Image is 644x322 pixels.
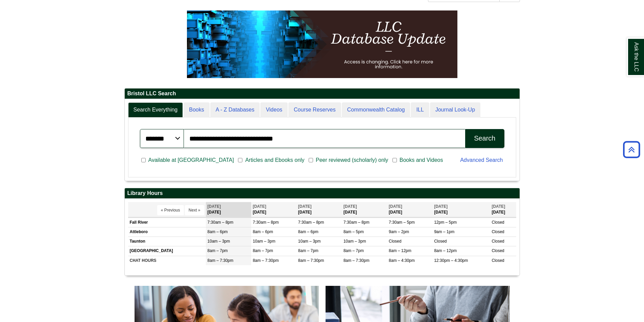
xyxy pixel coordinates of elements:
h2: Library Hours [125,188,520,199]
span: 8am – 6pm [253,229,273,234]
span: [DATE] [208,204,221,209]
span: Articles and Ebooks only [242,156,307,164]
span: 8am – 7pm [298,248,318,253]
a: Videos [260,102,288,118]
span: 7:30am – 5pm [389,220,415,225]
span: 7:30am – 8pm [253,220,279,225]
th: [DATE] [387,202,432,217]
th: [DATE] [342,202,387,217]
input: Available at [GEOGRAPHIC_DATA] [141,157,146,163]
button: Search [465,129,504,148]
button: Next » [185,205,204,215]
th: [DATE] [490,202,516,217]
span: Closed [492,258,504,263]
a: Commonwealth Catalog [342,102,410,118]
button: « Previous [157,205,184,215]
span: 8am – 7pm [253,248,273,253]
th: [DATE] [296,202,342,217]
span: 7:30am – 8pm [298,220,324,225]
a: Advanced Search [460,157,503,163]
img: HTML tutorial [187,10,457,78]
span: 12pm – 5pm [434,220,457,225]
span: 8am – 7pm [208,248,228,253]
span: [DATE] [253,204,266,209]
input: Articles and Ebooks only [238,157,242,163]
span: 9am – 2pm [389,229,409,234]
span: 9am – 1pm [434,229,454,234]
span: 8am – 7pm [343,248,364,253]
span: 10am – 3pm [253,239,276,244]
a: Journal Look-Up [430,102,480,118]
span: 7:30am – 8pm [208,220,234,225]
th: [DATE] [251,202,296,217]
span: 10am – 3pm [343,239,366,244]
div: Search [474,134,495,142]
a: Course Reserves [288,102,341,118]
span: 10am – 3pm [298,239,321,244]
span: Closed [434,239,447,244]
input: Peer reviewed (scholarly) only [309,157,313,163]
input: Books and Videos [392,157,397,163]
span: 8am – 4:30pm [389,258,415,263]
td: Taunton [128,237,206,246]
a: ILL [411,102,429,118]
span: Available at [GEOGRAPHIC_DATA] [146,156,237,164]
span: 8am – 6pm [208,229,228,234]
span: 8am – 12pm [434,248,457,253]
span: Books and Videos [397,156,446,164]
span: [DATE] [343,204,357,209]
span: Closed [389,239,401,244]
h2: Bristol LLC Search [125,89,520,99]
span: [DATE] [389,204,402,209]
span: [DATE] [492,204,505,209]
span: 12:30pm – 4:30pm [434,258,468,263]
span: 8am – 5pm [343,229,364,234]
a: Back to Top [621,145,642,154]
span: 8am – 7:30pm [343,258,369,263]
span: 8am – 6pm [298,229,318,234]
span: 8am – 7:30pm [298,258,324,263]
span: 10am – 3pm [208,239,230,244]
th: [DATE] [432,202,490,217]
span: Closed [492,229,504,234]
span: 7:30am – 8pm [343,220,369,225]
span: 8am – 12pm [389,248,411,253]
span: Closed [492,248,504,253]
td: Attleboro [128,227,206,237]
span: [DATE] [434,204,448,209]
span: [DATE] [298,204,312,209]
a: Books [184,102,209,118]
span: 8am – 7:30pm [208,258,234,263]
span: Closed [492,220,504,225]
th: [DATE] [206,202,251,217]
a: Search Everything [128,102,183,118]
td: [GEOGRAPHIC_DATA] [128,246,206,256]
span: Closed [492,239,504,244]
td: CHAT HOURS [128,256,206,265]
td: Fall River [128,218,206,227]
span: 8am – 7:30pm [253,258,279,263]
span: Peer reviewed (scholarly) only [313,156,391,164]
a: A - Z Databases [210,102,260,118]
